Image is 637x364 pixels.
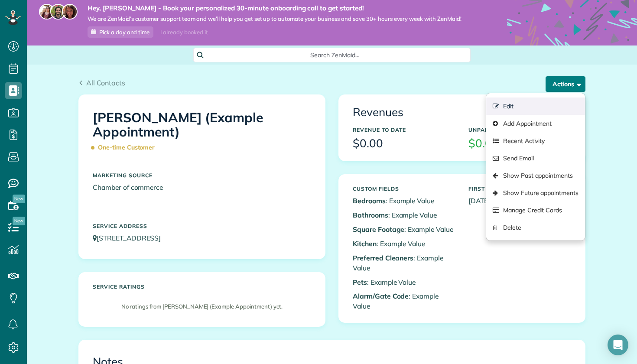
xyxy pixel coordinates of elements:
a: Show Past appointments [486,167,585,184]
p: : Example Value [353,239,455,249]
p: : Example Value [353,210,455,220]
h5: First Serviced On [468,186,571,192]
p: : Example Value [353,196,455,206]
h5: Revenue to Date [353,127,455,133]
h3: Revenues [353,106,571,119]
a: [STREET_ADDRESS] [93,234,169,242]
a: Recent Activity [486,132,585,149]
p: [DATE] [468,196,571,206]
a: Delete [486,219,585,236]
img: maria-72a9807cf96188c08ef61303f053569d2e2a8a1cde33d635c8a3ac13582a053d.jpg [39,4,55,19]
img: jorge-587dff0eeaa6aab1f244e6dc62b8924c3b6ad411094392a53c71c6c4a576187d.jpg [50,4,66,19]
p: : Example Value [353,253,455,273]
a: Manage Credit Cards [486,201,585,219]
h5: Service ratings [93,284,311,289]
p: : Example Value [353,291,455,311]
strong: Hey, [PERSON_NAME] - Book your personalized 30-minute onboarding call to get started! [88,4,461,13]
h5: Unpaid Balance [468,127,571,133]
a: Edit [486,97,585,115]
b: Pets [353,278,367,286]
a: Show Future appointments [486,184,585,201]
p: : Example Value [353,224,455,234]
div: Open Intercom Messenger [608,335,628,355]
b: Preferred Cleaners [353,253,413,262]
p: No ratings from [PERSON_NAME] (Example Appointment) yet. [97,302,307,311]
a: Send Email [486,149,585,167]
a: Pick a day and time [88,26,153,38]
p: : Example Value [353,277,455,287]
b: Bathrooms [353,211,388,219]
h5: Service Address [93,223,311,229]
span: One-time Customer [93,140,159,155]
h5: Custom Fields [353,186,455,192]
a: All Contacts [78,78,125,88]
h5: Marketing Source [93,172,311,178]
h1: [PERSON_NAME] (Example Appointment) [93,110,311,155]
a: Add Appointment [486,115,585,132]
span: New [13,195,25,203]
span: We are ZenMaid’s customer support team and we’ll help you get set up to automate your business an... [88,15,461,23]
b: Bedrooms [353,196,386,205]
div: I already booked it [155,27,213,38]
h3: $0.00 [353,137,455,150]
button: Actions [546,76,585,92]
span: All Contacts [86,78,125,87]
b: Kitchen [353,239,377,248]
b: Square Footage [353,225,404,234]
p: Chamber of commerce [93,182,311,192]
h3: $0.00 [468,137,571,150]
span: New [13,217,25,225]
span: Pick a day and time [99,29,149,36]
b: Alarm/Gate Code [353,292,409,300]
img: michelle-19f622bdf1676172e81f8f8fba1fb50e276960ebfe0243fe18214015130c80e4.jpg [62,4,78,19]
